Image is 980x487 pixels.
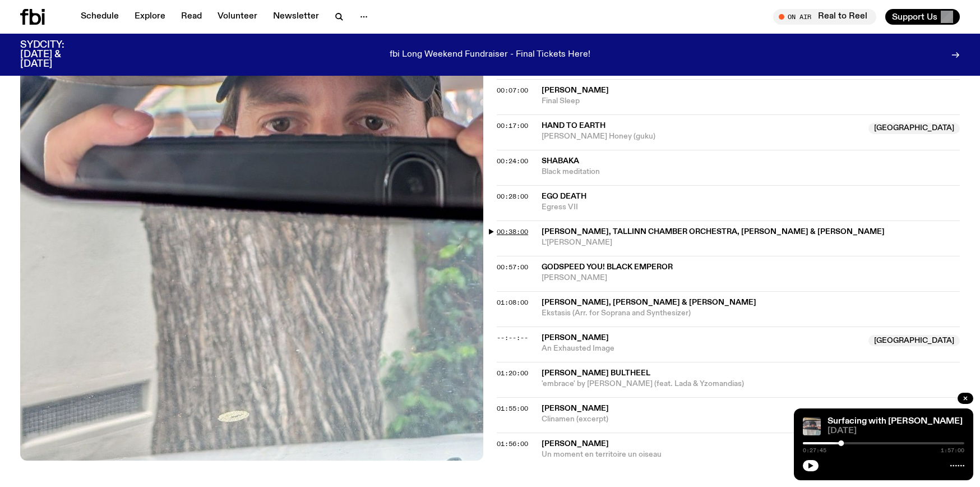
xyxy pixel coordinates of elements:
p: fbi Long Weekend Fundraiser - Final Tickets Here! [390,50,590,60]
span: [PERSON_NAME] [542,334,609,342]
a: Volunteer [211,9,264,25]
span: [PERSON_NAME] [542,86,609,94]
a: Surfacing with [PERSON_NAME] [828,417,963,426]
a: Explore [128,9,172,25]
button: 01:55:00 [497,406,528,412]
span: 1:57:00 [941,448,964,453]
button: 00:17:00 [497,123,528,129]
span: 00:07:00 [497,86,528,95]
button: 00:57:00 [497,264,528,270]
span: --:--:-- [497,333,528,342]
span: [PERSON_NAME] [542,440,609,448]
button: 00:24:00 [497,158,528,164]
span: [GEOGRAPHIC_DATA] [868,123,960,134]
span: Support Us [892,12,937,22]
span: An Exhausted Image [542,343,862,354]
span: [PERSON_NAME] Bultheel [542,369,650,377]
span: Shabaka [542,157,579,165]
span: Ekstasis (Arr. for Soprana and Synthesizer) [542,308,960,319]
span: [PERSON_NAME] [542,405,609,412]
span: 0:27:45 [803,448,826,453]
span: [DATE] [828,427,964,435]
span: [PERSON_NAME] [542,273,960,283]
span: Un moment en territoire un oiseau [542,449,960,460]
span: [PERSON_NAME], [PERSON_NAME] & [PERSON_NAME] [542,298,756,306]
span: Hand to Earth [542,122,605,130]
span: 00:17:00 [497,121,528,130]
span: Black meditation [542,167,960,177]
span: Godspeed You! Black Emperor [542,263,673,271]
span: Clinamen (excerpt) [542,414,960,425]
span: [GEOGRAPHIC_DATA] [868,335,960,346]
button: 00:07:00 [497,88,528,94]
span: 00:28:00 [497,192,528,201]
span: 01:20:00 [497,369,528,378]
span: 01:08:00 [497,298,528,307]
span: 01:55:00 [497,404,528,413]
h3: SYDCITY: [DATE] & [DATE] [20,40,92,69]
span: Ego Death [542,192,586,200]
a: Newsletter [266,9,326,25]
span: [PERSON_NAME] Honey (guku) [542,131,862,142]
button: 01:56:00 [497,441,528,447]
button: On AirReal to Reel [773,9,876,25]
span: 00:57:00 [497,263,528,272]
span: [PERSON_NAME], Tallinn Chamber Orchestra, [PERSON_NAME] & [PERSON_NAME] [542,228,885,236]
span: 00:24:00 [497,157,528,166]
span: Final Sleep [542,96,960,107]
a: Schedule [74,9,126,25]
span: 'embrace' by [PERSON_NAME] (feat. Lada & Yzomandias) [542,379,960,389]
span: Egress VII [542,202,960,213]
button: 01:08:00 [497,300,528,306]
button: 01:20:00 [497,370,528,376]
span: 01:56:00 [497,439,528,448]
button: 00:38:00 [497,229,528,235]
a: Read [174,9,209,25]
span: 00:38:00 [497,227,528,236]
button: Support Us [885,9,960,25]
span: L’[PERSON_NAME] [542,237,960,248]
button: 00:28:00 [497,194,528,200]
